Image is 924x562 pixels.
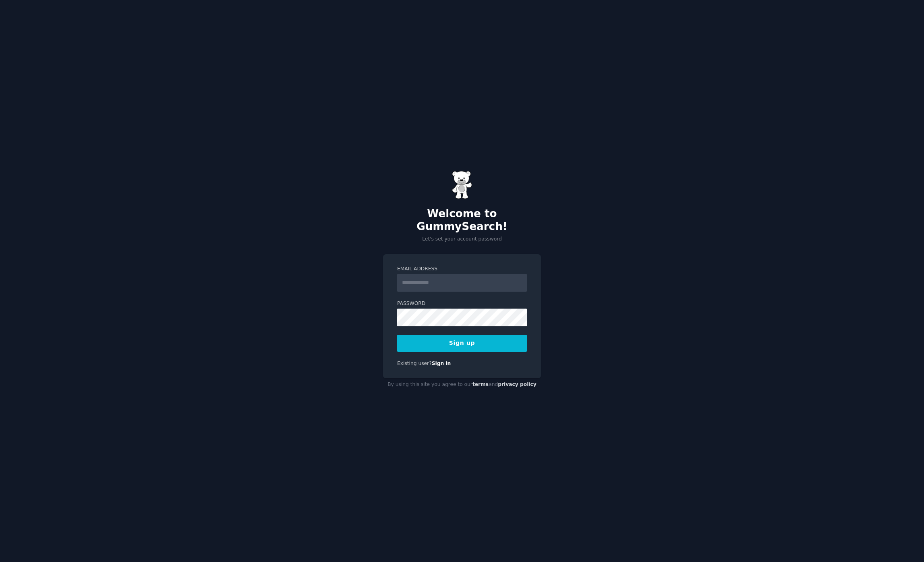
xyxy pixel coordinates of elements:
p: Let's set your account password [383,236,541,243]
img: Gummy Bear [452,171,472,199]
div: By using this site you agree to our and [383,378,541,391]
button: Sign up [397,335,527,352]
a: privacy policy [498,382,537,387]
a: Sign in [432,361,451,366]
a: terms [472,382,489,387]
label: Password [397,300,527,307]
label: Email Address [397,265,527,273]
h2: Welcome to GummySearch! [383,207,541,233]
span: Existing user? [397,361,432,366]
